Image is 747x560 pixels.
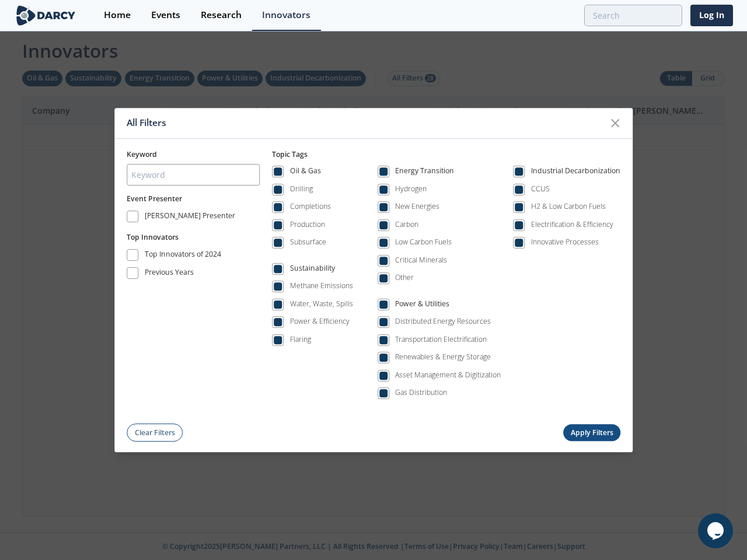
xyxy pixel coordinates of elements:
[395,202,439,212] div: New Energies
[531,219,613,230] div: Electrification & Efficiency
[531,166,620,180] div: Industrial Decarbonization
[395,334,487,345] div: Transportation Electrification
[201,10,242,20] div: Research
[290,281,353,292] div: Methane Emissions
[395,273,414,283] div: Other
[395,166,454,180] div: Energy Transition
[127,232,179,243] button: Top Innovators
[290,184,313,194] div: Drilling
[698,513,735,548] iframe: chat widget
[290,202,331,212] div: Completions
[14,5,78,26] img: logo-wide.svg
[395,352,491,363] div: Renewables & Energy Storage
[145,267,194,281] div: Previous Years
[395,184,427,194] div: Hydrogen
[290,334,311,345] div: Flaring
[563,425,620,442] button: Apply Filters
[395,219,418,230] div: Carbon
[531,237,599,248] div: Innovative Processes
[531,184,550,194] div: CCUS
[127,232,179,242] span: Top Innovators
[127,149,157,159] span: Keyword
[290,263,335,277] div: Sustainability
[584,5,682,26] input: Advanced Search
[272,149,308,159] span: Topic Tags
[290,317,350,327] div: Power & Efficiency
[145,211,235,225] div: [PERSON_NAME] Presenter
[395,388,447,398] div: Gas Distribution
[395,299,449,313] div: Power & Utilities
[290,237,326,248] div: Subsurface
[127,424,183,442] button: Clear Filters
[145,249,221,263] div: Top Innovators of 2024
[395,317,491,327] div: Distributed Energy Resources
[395,237,452,248] div: Low Carbon Fuels
[262,10,310,20] div: Innovators
[395,370,501,380] div: Asset Management & Digitization
[290,219,325,230] div: Production
[127,194,182,204] button: Event Presenter
[151,10,180,20] div: Events
[290,299,353,309] div: Water, Waste, Spills
[531,202,606,212] div: H2 & Low Carbon Fuels
[290,166,321,180] div: Oil & Gas
[104,10,131,20] div: Home
[690,5,733,26] a: Log In
[395,255,447,265] div: Critical Minerals
[127,164,260,185] input: Keyword
[127,194,182,204] span: Event Presenter
[127,112,604,134] div: All Filters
